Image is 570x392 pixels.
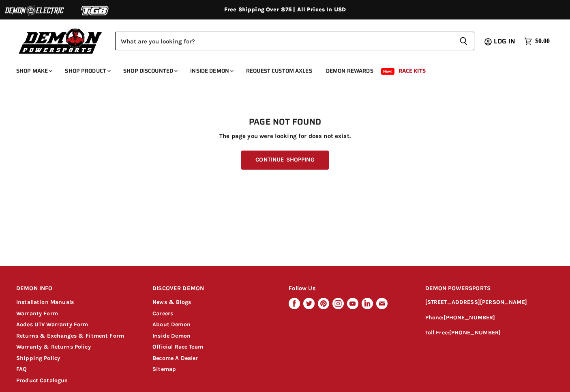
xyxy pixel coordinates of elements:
[152,332,191,339] a: Inside Demon
[152,321,191,328] a: About Demon
[490,38,520,45] a: Log in
[320,62,379,79] a: Demon Rewards
[184,62,238,79] a: Inside Demon
[65,3,126,18] img: TGB Logo 2
[16,133,554,140] p: The page you were looking for does not exist.
[152,355,198,362] a: Become A Dealer
[115,32,453,50] input: Search
[381,68,395,75] span: New!
[289,279,410,298] h2: Follow Us
[535,37,550,45] span: $0.00
[425,298,554,307] p: [STREET_ADDRESS][PERSON_NAME]
[453,32,474,50] button: Search
[152,279,274,298] h2: DISCOVER DEMON
[10,59,548,79] ul: Main menu
[152,299,191,306] a: News & Blogs
[4,3,65,18] img: Demon Electric Logo 2
[16,310,58,317] a: Warranty Form
[16,332,124,339] a: Returns & Exchanges & Fitment Form
[392,62,432,79] a: Race Kits
[240,62,318,79] a: Request Custom Axles
[117,62,182,79] a: Shop Discounted
[152,310,173,317] a: Careers
[520,35,554,47] a: $0.00
[16,355,60,362] a: Shipping Policy
[16,377,68,384] a: Product Catalogue
[425,328,554,338] p: Toll Free:
[494,36,515,46] span: Log in
[449,329,501,336] a: [PHONE_NUMBER]
[16,117,554,127] h1: Page not found
[241,151,328,170] a: Continue Shopping
[10,62,57,79] a: Shop Make
[425,313,554,323] p: Phone:
[59,62,116,79] a: Shop Product
[16,321,88,328] a: Aodes UTV Warranty Form
[115,32,474,50] form: Product
[16,299,74,306] a: Installation Manuals
[152,366,176,373] a: Sitemap
[152,343,203,350] a: Official Race Team
[16,26,105,55] img: Demon Powersports
[16,279,137,298] h2: DEMON INFO
[16,366,27,373] a: FAQ
[444,314,495,321] a: [PHONE_NUMBER]
[425,279,554,298] h2: DEMON POWERSPORTS
[16,343,91,350] a: Warranty & Returns Policy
